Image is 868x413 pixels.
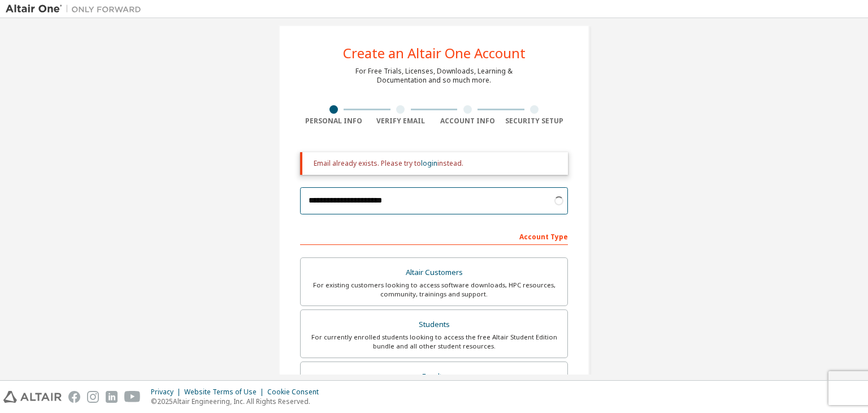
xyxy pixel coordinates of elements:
[343,46,526,60] div: Create an Altair One Account
[307,281,561,299] div: For existing customers looking to access software downloads, HPC resources, community, trainings ...
[307,317,561,333] div: Students
[300,117,367,126] div: Personal Info
[106,391,118,403] img: linkedin.svg
[267,388,325,397] div: Cookie Consent
[307,369,561,385] div: Faculty
[367,117,435,126] div: Verify Email
[421,158,437,168] a: login
[355,67,513,85] div: For Free Trials, Licenses, Downloads, Learning & Documentation and so much more.
[314,159,559,168] div: Email already exists. Please try to instead.
[184,388,267,397] div: Website Terms of Use
[3,391,62,403] img: altair_logo.svg
[501,117,568,126] div: Security Setup
[68,391,80,403] img: facebook.svg
[434,117,501,126] div: Account Info
[151,388,184,397] div: Privacy
[124,391,141,403] img: youtube.svg
[307,265,561,281] div: Altair Customers
[151,397,325,406] p: © 2025 Altair Engineering, Inc. All Rights Reserved.
[6,3,147,15] img: Altair One
[300,227,568,245] div: Account Type
[307,333,561,351] div: For currently enrolled students looking to access the free Altair Student Edition bundle and all ...
[87,391,99,403] img: instagram.svg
